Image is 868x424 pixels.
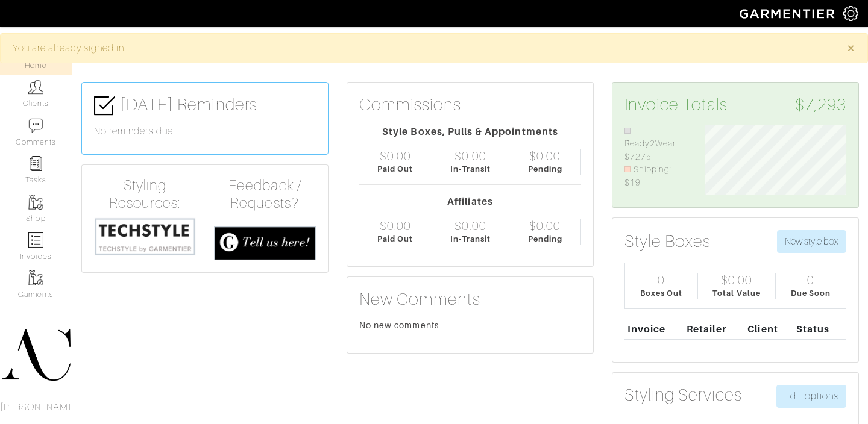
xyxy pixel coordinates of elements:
h3: Commissions [359,95,462,115]
div: $0.00 [380,219,411,233]
div: You are already signed in. [13,41,829,55]
th: Invoice [624,319,684,340]
h3: Styling Services [624,385,742,405]
div: In-Transit [450,233,491,245]
div: $0.00 [529,219,561,233]
div: Total Value [712,287,761,299]
span: $7,293 [795,95,846,115]
img: comment-icon-a0a6a9ef722e966f86d9cbdc48e553b5cf19dbc54f86b18d962a5391bc8f6eb6.png [28,118,43,133]
h4: Feedback / Requests? [214,177,316,212]
div: Boxes Out [640,287,682,299]
th: Client [745,319,794,340]
div: Pending [528,163,562,175]
img: clients-icon-6bae9207a08558b7cb47a8932f037763ab4055f8c8b6bfacd5dc20c3e0201464.png [28,79,43,95]
li: Shipping: $19 [624,163,687,189]
div: $0.00 [529,149,561,163]
img: techstyle-93310999766a10050dc78ceb7f971a75838126fd19372ce40ba20cdf6a89b94b.png [94,217,196,256]
span: × [846,40,855,56]
li: Ready2Wear: $7275 [624,125,687,164]
img: gear-icon-white-bd11855cb880d31180b6d7d6211b90ccbf57a29d726f0c71d8c61bd08dd39cc2.png [843,6,858,21]
div: Paid Out [377,163,413,175]
div: $0.00 [454,219,486,233]
div: Paid Out [377,233,413,245]
div: Due Soon [791,287,831,299]
div: $0.00 [454,149,486,163]
img: garments-icon-b7da505a4dc4fd61783c78ac3ca0ef83fa9d6f193b1c9dc38574b1d14d53ca28.png [28,270,43,285]
button: New style box [777,230,846,253]
img: check-box-icon-36a4915ff3ba2bd8f6e4f29bc755bb66becd62c870f447fc0dd1365fcfddab58.png [94,95,115,116]
img: reminder-icon-8004d30b9f0a5d33ae49ab947aed9ed385cf756f9e5892f1edd6e32f2345188e.png [28,156,43,171]
div: $0.00 [380,149,411,163]
img: feedback_requests-3821251ac2bd56c73c230f3229a5b25d6eb027adea667894f41107c140538ee0.png [214,226,316,261]
div: Affiliates [359,195,581,209]
h3: New Comments [359,289,581,310]
div: 0 [807,273,814,287]
h3: [DATE] Reminders [94,95,316,116]
a: Edit options [776,385,846,408]
h4: Styling Resources: [94,177,196,212]
div: 0 [658,273,665,287]
div: In-Transit [450,163,491,175]
div: Pending [528,233,562,245]
th: Retailer [684,319,744,340]
h3: Style Boxes [624,231,711,252]
div: No new comments [359,319,581,331]
th: Status [793,319,846,340]
h3: Invoice Totals [624,95,846,115]
img: garments-icon-b7da505a4dc4fd61783c78ac3ca0ef83fa9d6f193b1c9dc38574b1d14d53ca28.png [28,195,43,210]
h6: No reminders due [94,126,316,137]
img: garmentier-logo-header-white-b43fb05a5012e4ada735d5af1a66efaba907eab6374d6393d1fbf88cb4ef424d.png [734,3,843,24]
img: orders-icon-0abe47150d42831381b5fb84f609e132dff9fe21cb692f30cb5eec754e2cba89.png [28,232,43,248]
div: $0.00 [721,273,752,287]
div: Style Boxes, Pulls & Appointments [359,125,581,139]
